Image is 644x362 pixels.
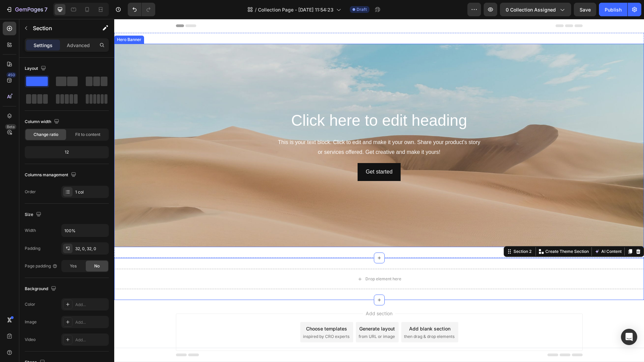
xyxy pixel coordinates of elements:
[67,42,90,49] p: Advanced
[251,257,287,263] div: Drop element here
[25,301,35,307] div: Color
[431,229,475,236] p: Create Theme Section
[26,147,107,157] div: 12
[94,263,100,269] span: No
[192,306,233,313] div: Choose templates
[25,170,78,180] div: Columns management
[25,337,36,343] div: Video
[75,302,107,308] div: Add...
[574,3,596,16] button: Save
[243,144,286,162] button: Get started
[249,291,281,298] span: Add section
[25,319,37,325] div: Image
[25,210,43,219] div: Size
[479,228,509,237] button: AI Content
[357,6,367,13] span: Draft
[75,246,107,252] div: 32, 0, 32, 0
[189,315,235,321] span: inspired by CRO experts
[44,5,47,14] p: 7
[244,315,281,321] span: from URL or image
[25,263,58,269] div: Page padding
[70,263,77,269] span: Yes
[75,189,107,195] div: 1 col
[25,64,47,73] div: Layout
[580,7,591,13] span: Save
[506,6,556,13] span: 0 collection assigned
[75,337,107,343] div: Add...
[500,3,571,16] button: 0 collection assigned
[25,117,61,126] div: Column width
[599,3,627,16] button: Publish
[34,132,58,138] span: Change ratio
[25,284,58,294] div: Background
[295,306,336,313] div: Add blank section
[3,3,51,16] button: 7
[605,6,622,13] div: Publish
[398,229,419,236] div: Section 2
[75,132,100,138] span: Fit to content
[25,245,40,252] div: Padding
[255,6,257,13] span: /
[245,306,281,313] div: Generate layout
[34,42,53,49] p: Settings
[6,72,16,78] div: 450
[25,227,36,234] div: Width
[621,329,637,345] div: Open Intercom Messenger
[25,189,36,195] div: Order
[128,3,155,16] div: Undo/Redo
[75,319,107,325] div: Add...
[62,224,108,237] input: Auto
[251,148,278,158] div: Get started
[290,315,340,321] span: then drag & drop elements
[258,6,334,13] span: Collection Page - [DATE] 11:54:23
[114,19,644,362] iframe: Design area
[33,24,88,32] p: Section
[5,124,16,129] div: Beta
[1,18,28,24] div: Hero Banner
